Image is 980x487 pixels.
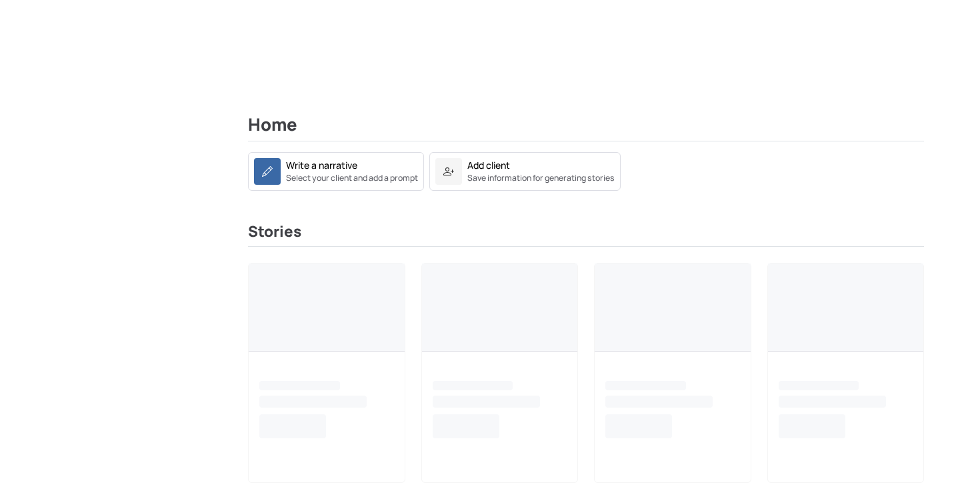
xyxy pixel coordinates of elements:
div: Write a narrative [286,158,357,172]
a: Write a narrativeSelect your client and add a prompt [248,152,424,191]
h2: Home [248,115,924,141]
h3: Stories [248,223,924,247]
a: Add clientSave information for generating stories [429,152,621,191]
div: Add client [467,158,510,172]
small: Save information for generating stories [467,172,615,184]
a: Write a narrativeSelect your client and add a prompt [248,163,424,176]
a: Add clientSave information for generating stories [429,163,621,176]
small: Select your client and add a prompt [286,172,418,184]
